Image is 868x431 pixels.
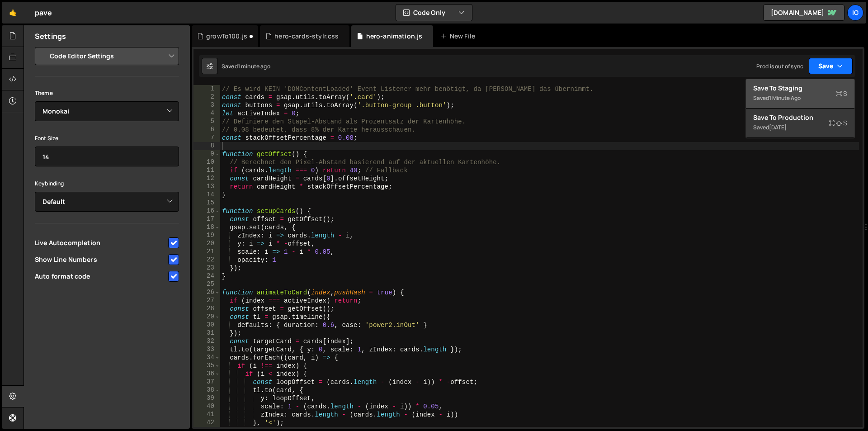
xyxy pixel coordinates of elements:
[193,313,220,321] div: 29
[193,321,220,329] div: 30
[193,85,220,93] div: 1
[35,31,66,41] h2: Settings
[2,2,24,24] a: 🤙
[193,150,220,158] div: 9
[193,386,220,394] div: 38
[193,256,220,264] div: 22
[193,354,220,362] div: 34
[35,89,53,98] label: Theme
[746,109,854,138] button: Save to ProductionS Saved[DATE]
[193,109,220,118] div: 4
[847,5,863,21] a: ig
[753,122,847,133] div: Saved
[193,305,220,313] div: 28
[193,166,220,175] div: 11
[193,158,220,166] div: 10
[763,5,844,21] a: [DOMAIN_NAME]
[769,94,801,102] div: 1 minute ago
[809,58,853,74] button: Save
[366,32,423,41] div: hero-animation.js
[193,297,220,305] div: 27
[193,378,220,386] div: 37
[756,62,803,70] div: Prod is out of sync
[193,175,220,183] div: 12
[193,207,220,215] div: 16
[193,362,220,370] div: 35
[193,403,220,411] div: 40
[35,7,52,18] div: pave
[35,134,58,143] label: Font Size
[440,32,478,41] div: New File
[193,191,220,199] div: 14
[193,329,220,337] div: 31
[193,118,220,126] div: 5
[238,62,270,70] div: 1 minute ago
[193,370,220,378] div: 36
[193,337,220,346] div: 32
[753,93,847,104] div: Saved
[193,126,220,134] div: 6
[193,199,220,207] div: 15
[193,280,220,289] div: 25
[193,134,220,142] div: 7
[193,93,220,101] div: 2
[746,79,854,109] button: Save to StagingS Saved1 minute ago
[193,232,220,240] div: 19
[193,248,220,256] div: 21
[193,272,220,280] div: 24
[193,394,220,403] div: 39
[193,101,220,109] div: 3
[753,84,847,93] div: Save to Staging
[193,223,220,232] div: 18
[193,142,220,150] div: 8
[206,32,247,41] div: growTo100.js
[836,89,847,98] span: S
[222,62,270,70] div: Saved
[35,179,64,188] label: Keybinding
[829,118,847,128] span: S
[396,5,472,21] button: Code Only
[35,255,167,264] span: Show Line Numbers
[193,289,220,297] div: 26
[35,238,167,247] span: Live Autocompletion
[193,215,220,223] div: 17
[193,240,220,248] div: 20
[193,264,220,272] div: 23
[193,411,220,419] div: 41
[769,123,787,131] div: [DATE]
[193,183,220,191] div: 13
[753,113,847,122] div: Save to Production
[35,272,167,281] span: Auto format code
[193,346,220,354] div: 33
[193,419,220,427] div: 42
[274,32,339,41] div: hero-cards-stylr.css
